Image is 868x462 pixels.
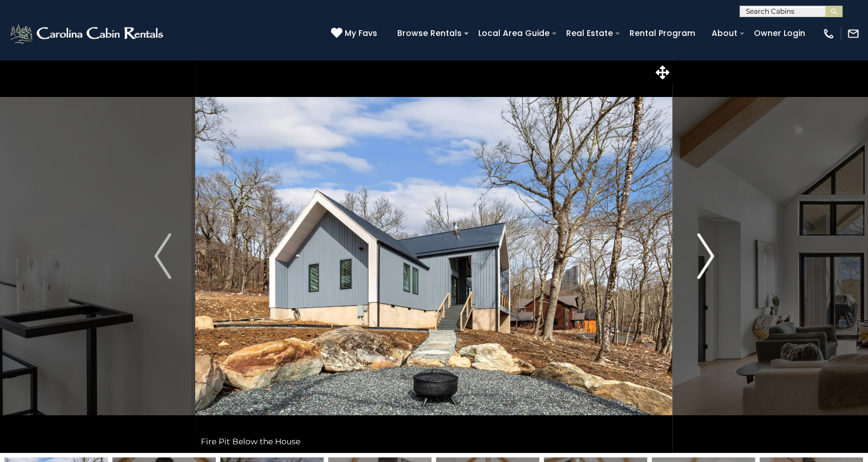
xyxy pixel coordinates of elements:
a: Local Area Guide [473,25,555,42]
a: Rental Program [624,25,701,42]
a: Real Estate [560,25,619,42]
a: My Favs [331,27,380,40]
img: arrow [697,233,714,279]
img: mail-regular-white.png [847,27,859,40]
a: About [706,25,743,42]
button: Previous [130,59,196,453]
a: Browse Rentals [391,25,467,42]
div: Fire Pit Below the House [195,430,672,453]
img: phone-regular-white.png [822,27,835,40]
button: Next [673,59,738,453]
img: arrow [154,233,171,279]
a: Owner Login [748,25,811,42]
span: My Favs [345,27,377,39]
img: White-1-2.png [9,22,167,45]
